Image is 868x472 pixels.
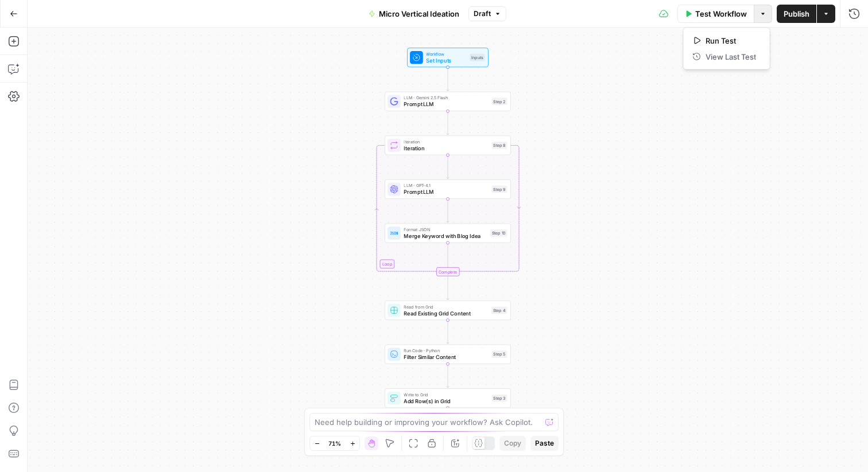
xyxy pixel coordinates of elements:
[470,54,485,61] div: Inputs
[385,48,511,67] div: WorkflowSet InputsInputs
[535,438,554,448] span: Paste
[404,100,488,108] span: Prompt LLM
[385,92,511,111] div: LLM · Gemini 2.5 FlashPrompt LLMStep 2
[385,267,511,276] div: Complete
[404,138,488,145] span: Iteration
[362,5,466,23] button: Micro Vertical Ideation
[404,188,488,196] span: Prompt LLM
[385,180,511,199] div: LLM · GPT-4.1Prompt LLMStep 9
[492,142,507,149] div: Step 8
[404,182,488,189] span: LLM · GPT-4.1
[436,267,459,276] div: Complete
[404,232,487,240] span: Merge Keyword with Blog Idea
[492,186,507,193] div: Step 9
[385,388,511,408] div: Write to GridAdd Row(s) in GridStep 3
[404,348,488,354] span: Run Code · Python
[385,135,511,155] div: LoopIterationIterationStep 8
[777,5,816,23] button: Publish
[492,395,507,402] div: Step 3
[404,353,488,361] span: Filter Similar Content
[706,51,756,63] span: View Last Test
[404,303,488,310] span: Read from Grid
[499,436,526,451] button: Copy
[447,67,449,91] g: Edge from start to step_2
[404,144,488,152] span: Iteration
[385,301,511,320] div: Read from GridRead Existing Grid ContentStep 4
[695,8,747,19] span: Test Workflow
[530,436,559,451] button: Paste
[404,226,487,232] span: Format JSON
[404,391,488,397] span: Write to Grid
[474,9,491,19] span: Draft
[447,276,449,300] g: Edge from step_8-iteration-end to step_4
[328,439,341,448] span: 71%
[379,8,459,19] span: Micro Vertical Ideation
[404,397,488,405] span: Add Row(s) in Grid
[491,307,507,314] div: Step 4
[404,309,488,317] span: Read Existing Grid Content
[468,6,506,21] button: Draft
[784,8,809,19] span: Publish
[385,345,511,364] div: Run Code · PythonFilter Similar ContentStep 5
[447,111,449,135] g: Edge from step_2 to step_8
[490,229,507,237] div: Step 10
[504,438,521,448] span: Copy
[447,155,449,178] g: Edge from step_8 to step_9
[447,199,449,223] g: Edge from step_9 to step_10
[447,364,449,388] g: Edge from step_5 to step_3
[492,350,507,358] div: Step 5
[426,50,466,57] span: Workflow
[385,223,511,243] div: Format JSONMerge Keyword with Blog IdeaStep 10
[447,320,449,344] g: Edge from step_4 to step_5
[404,95,488,101] span: LLM · Gemini 2.5 Flash
[492,97,507,105] div: Step 2
[706,35,756,46] span: Run Test
[426,56,466,64] span: Set Inputs
[677,5,754,23] button: Test Workflow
